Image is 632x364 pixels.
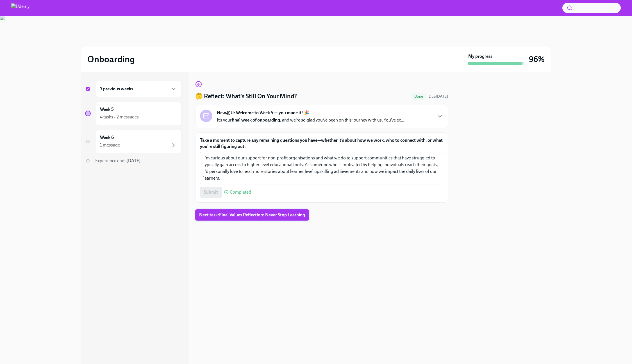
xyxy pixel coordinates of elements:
strong: final week of onboarding [232,117,280,123]
span: Done [411,94,426,99]
textarea: I'm curious about our support for non-profit organisations and what we do to support communities ... [203,155,440,182]
span: Next task : Final Values Reflection: Never Stop Learning [199,212,305,218]
div: 4 tasks • 2 messages [100,114,139,120]
span: Experience ends [95,158,141,163]
strong: [DATE] [126,158,141,163]
h6: Week 6 [100,134,114,141]
strong: New@U: Welcome to Week 5 — you made it! 🎉 [217,110,310,116]
h3: 96% [529,54,545,64]
a: Week 54 tasks • 2 messages [85,102,182,125]
div: 1 message [100,142,120,148]
strong: [DATE] [436,94,448,99]
button: Next task:Final Values Reflection: Never Stop Learning [195,209,309,221]
img: Udemy [11,3,29,12]
h2: Onboarding [87,54,135,65]
span: Completed [230,190,251,194]
label: Take a moment to capture any remaining questions you have—whether it’s about how we work, who to ... [200,137,443,150]
span: September 13th, 2025 08:00 [429,94,448,99]
p: It’s your , and we’re so glad you’ve been on this journey with us. You’ve ex... [217,117,404,123]
h4: 🤔 Reflect: What's Still On Your Mind? [195,92,297,100]
span: Due [429,94,448,99]
h6: Week 5 [100,106,114,113]
a: Week 61 message [85,130,182,153]
h6: 7 previous weeks [100,86,133,92]
div: 7 previous weeks [95,81,182,97]
strong: My progress [468,53,492,59]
